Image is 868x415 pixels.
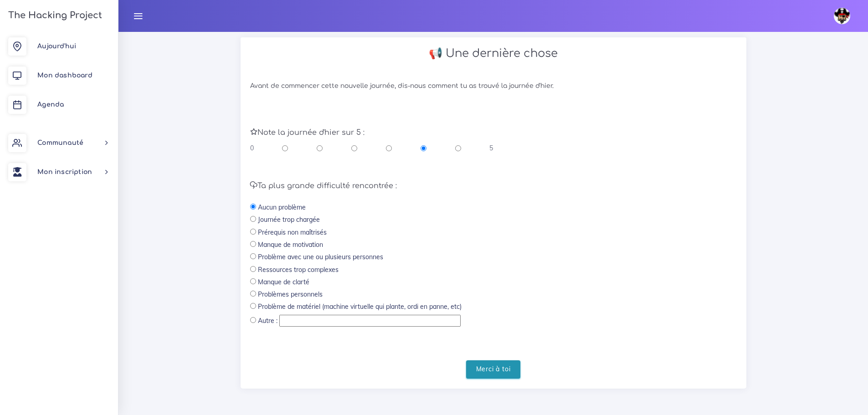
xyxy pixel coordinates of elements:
span: Aujourd'hui [37,43,76,50]
label: Journée trop chargée [258,215,320,224]
span: Mon inscription [37,169,92,175]
label: Aucun problème [258,203,306,212]
img: avatar [834,8,850,24]
span: Agenda [37,101,64,108]
h5: Ta plus grande difficulté rencontrée : [250,182,737,190]
label: Autre : [258,316,277,325]
h3: The Hacking Project [5,10,102,20]
input: Merci à toi [466,360,521,379]
label: Manque de clarté [258,277,309,287]
label: Problèmes personnels [258,290,323,299]
span: Mon dashboard [37,72,92,79]
label: Problème avec une ou plusieurs personnes [258,252,383,261]
h2: 📢 Une dernière chose [250,47,737,60]
label: Ressources trop complexes [258,265,339,274]
h6: Avant de commencer cette nouvelle journée, dis-nous comment tu as trouvé la journée d'hier. [250,82,737,90]
label: Problème de matériel (machine virtuelle qui plante, ordi en panne, etc) [258,302,462,311]
label: Prérequis non maîtrisés [258,228,327,237]
div: 0 5 [250,143,493,153]
span: Communauté [37,139,83,146]
h5: Note la journée d'hier sur 5 : [250,128,737,137]
label: Manque de motivation [258,240,323,249]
